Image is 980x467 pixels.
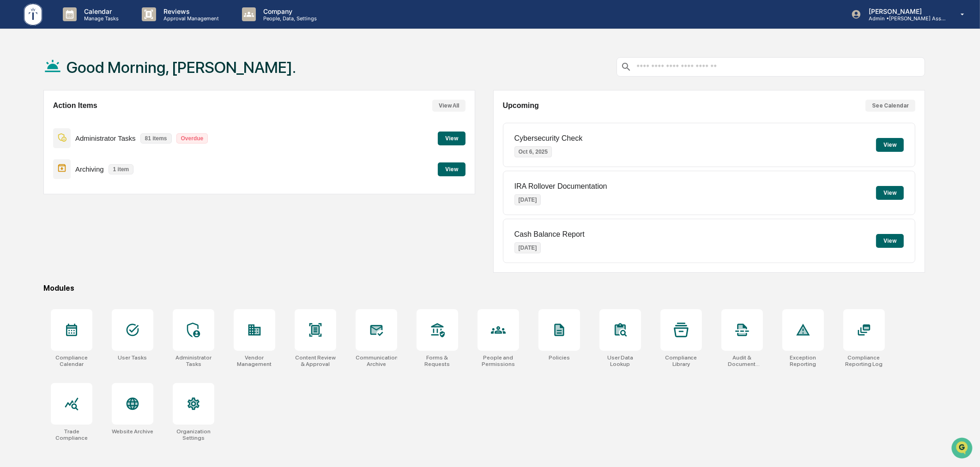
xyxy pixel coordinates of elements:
[356,354,397,367] div: Communications Archive
[92,204,112,211] span: Pylon
[51,354,92,367] div: Compliance Calendar
[176,133,208,144] p: Overdue
[75,134,136,142] p: Administrator Tasks
[51,428,92,441] div: Trade Compliance
[438,132,466,145] button: View
[9,117,24,132] img: Cameron Burns
[18,126,26,133] img: 1746055101610-c473b297-6a78-478c-a979-82029cc54cd1
[782,354,824,367] div: Exception Reporting
[876,186,904,200] button: View
[478,354,519,367] div: People and Permissions
[417,354,458,367] div: Forms & Requests
[29,126,75,133] span: [PERSON_NAME]
[43,284,926,293] div: Modules
[256,7,321,15] p: Company
[9,71,26,87] img: 1746055101610-c473b297-6a78-478c-a979-82029cc54cd1
[865,100,915,112] button: See Calendar
[82,126,101,133] span: [DATE]
[156,15,224,22] p: Approval Management
[861,15,947,22] p: Admin • [PERSON_NAME] Asset Management LLC
[514,242,541,253] p: [DATE]
[156,7,224,15] p: Reviews
[77,15,123,22] p: Manage Tasks
[77,126,80,133] span: •
[9,182,17,190] div: 🔎
[432,100,466,112] button: View All
[295,354,336,367] div: Content Review & Approval
[514,134,583,143] p: Cybersecurity Check
[549,354,570,361] div: Policies
[143,101,168,112] button: See all
[140,133,172,144] p: 81 items
[660,354,702,367] div: Compliance Library
[503,102,539,110] h2: Upcoming
[721,354,763,367] div: Audit & Document Logs
[67,58,296,77] h1: Good Morning, [PERSON_NAME].
[438,133,466,142] a: View
[6,160,63,177] a: 🖐️Preclearance
[31,80,117,87] div: We're available if you need us!
[173,354,214,367] div: Administrator Tasks
[599,354,641,367] div: User Data Lookup
[31,71,151,80] div: Start new chat
[75,165,104,173] p: Archiving
[876,234,904,248] button: View
[438,162,466,176] button: View
[9,165,17,172] div: 🖐️
[9,102,62,110] div: Past conversations
[157,73,168,84] button: Start new chat
[77,7,123,15] p: Calendar
[18,164,60,173] span: Preclearance
[67,165,74,172] div: 🗄️
[438,164,466,173] a: View
[9,19,168,34] p: How can we help?
[514,194,541,205] p: [DATE]
[843,354,885,367] div: Compliance Reporting Log
[63,160,118,177] a: 🗄️Attestations
[6,178,62,194] a: 🔎Data Lookup
[173,428,214,441] div: Organization Settings
[22,2,44,27] img: logo
[112,428,153,435] div: Website Archive
[234,354,275,367] div: Vendor Management
[861,7,947,15] p: [PERSON_NAME]
[18,181,58,191] span: Data Lookup
[876,138,904,152] button: View
[118,354,147,361] div: User Tasks
[109,164,134,174] p: 1 item
[76,164,115,173] span: Attestations
[256,15,321,22] p: People, Data, Settings
[514,146,552,157] p: Oct 6, 2025
[514,182,607,191] p: IRA Rollover Documentation
[514,230,585,239] p: Cash Balance Report
[53,102,97,110] h2: Action Items
[950,437,975,461] iframe: Open customer support
[65,204,112,211] a: Powered byPylon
